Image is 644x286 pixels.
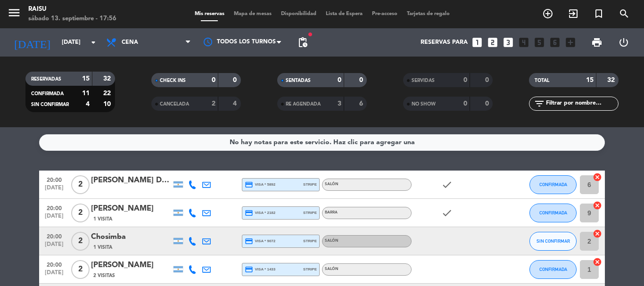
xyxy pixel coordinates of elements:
[591,37,603,48] span: print
[502,36,514,49] i: looks_3
[245,209,275,217] span: visa * 2182
[338,100,341,107] strong: 3
[245,180,253,189] i: credit_card
[297,37,308,48] span: pending_actions
[31,91,64,96] span: CONFIRMADA
[441,207,453,219] i: check
[86,101,90,107] strong: 4
[586,77,594,83] strong: 15
[619,8,630,19] i: search
[359,100,365,107] strong: 6
[539,182,567,187] span: CONFIRMADA
[160,102,189,106] span: CANCELADA
[338,77,341,83] strong: 0
[463,77,467,83] strong: 0
[286,102,321,106] span: RE AGENDADA
[529,175,577,194] button: CONFIRMADA
[412,78,435,83] span: SERVIDAS
[568,8,579,19] i: exit_to_app
[542,8,553,19] i: add_circle_outline
[88,37,99,48] i: arrow_drop_down
[487,36,499,49] i: looks_two
[303,238,317,244] span: stripe
[535,78,549,83] span: TOTAL
[593,172,602,182] i: cancel
[71,260,90,279] span: 2
[42,185,66,196] span: [DATE]
[229,11,276,16] span: Mapa de mesas
[42,174,66,185] span: 20:00
[610,28,637,57] div: LOG OUT
[463,100,467,107] strong: 0
[91,203,171,215] div: [PERSON_NAME]
[359,77,365,83] strong: 0
[28,5,116,14] div: Raisu
[549,36,561,49] i: looks_6
[325,182,339,186] span: Salón
[28,14,116,24] div: sábado 13. septiembre - 17:56
[93,272,115,279] span: 2 Visitas
[160,78,186,83] span: CHECK INS
[593,229,602,238] i: cancel
[367,11,402,16] span: Pre-acceso
[276,11,321,16] span: Disponibilidad
[245,180,275,189] span: visa * 5892
[103,75,113,82] strong: 32
[534,98,545,109] i: filter_list
[122,39,138,46] span: Cena
[286,78,311,83] span: SENTADAS
[307,32,313,37] span: fiber_manual_record
[593,201,602,210] i: cancel
[233,77,239,83] strong: 0
[303,181,317,188] span: stripe
[564,36,577,49] i: add_box
[539,210,567,215] span: CONFIRMADA
[245,237,253,245] i: credit_card
[212,100,215,107] strong: 2
[545,98,618,109] input: Filtrar por nombre...
[91,174,171,187] div: [PERSON_NAME] Dal [PERSON_NAME]
[190,11,229,16] span: Mis reservas
[412,102,436,106] span: NO SHOW
[441,179,453,190] i: check
[93,215,112,223] span: 1 Visita
[325,239,339,243] span: Salón
[103,101,113,107] strong: 10
[233,100,239,107] strong: 4
[485,100,491,107] strong: 0
[71,204,90,222] span: 2
[93,244,112,251] span: 1 Visita
[593,257,602,267] i: cancel
[593,8,604,19] i: turned_in_not
[533,36,545,49] i: looks_5
[245,237,275,245] span: visa * 9072
[7,6,21,23] button: menu
[71,175,90,194] span: 2
[303,266,317,272] span: stripe
[539,267,567,272] span: CONFIRMADA
[518,36,530,49] i: looks_4
[303,210,317,216] span: stripe
[325,267,339,271] span: Salón
[42,213,66,224] span: [DATE]
[230,137,415,148] div: No hay notas para este servicio. Haz clic para agregar una
[245,265,253,274] i: credit_card
[607,77,617,83] strong: 32
[31,102,69,107] span: SIN CONFIRMAR
[42,230,66,241] span: 20:00
[82,90,90,97] strong: 11
[529,260,577,279] button: CONFIRMADA
[7,6,21,20] i: menu
[212,77,215,83] strong: 0
[529,204,577,222] button: CONFIRMADA
[42,259,66,270] span: 20:00
[7,32,57,53] i: [DATE]
[325,211,338,214] span: Barra
[421,39,468,46] span: Reservas para
[42,241,66,252] span: [DATE]
[321,11,367,16] span: Lista de Espera
[82,75,90,82] strong: 15
[471,36,483,49] i: looks_one
[31,77,61,82] span: RESERVADAS
[245,209,253,217] i: credit_card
